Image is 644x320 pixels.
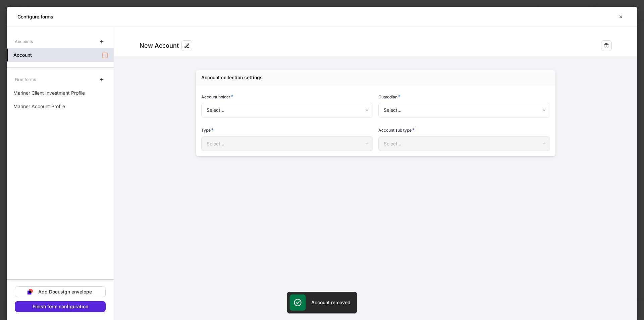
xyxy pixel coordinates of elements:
[15,301,106,312] button: Finish form configuration
[201,103,373,118] div: Select...
[7,86,114,100] a: Mariner Client Investment Profile
[13,103,65,110] p: Mariner Account Profile
[378,136,550,151] div: Select...
[33,304,88,309] div: Finish form configuration
[201,136,373,151] div: Select...
[7,48,114,62] a: Account
[15,74,36,85] div: Firm forms
[38,289,92,294] div: Add Docusign envelope
[378,93,400,100] h6: Custodian
[15,286,106,297] button: Add Docusign envelope
[13,90,85,96] p: Mariner Client Investment Profile
[13,52,32,58] h5: Account
[201,93,233,100] h6: Account holder
[140,42,179,50] div: New Account
[378,103,550,118] div: Select...
[378,127,415,133] h6: Account sub type
[7,100,114,113] a: Mariner Account Profile
[311,299,351,306] h5: Account removed
[17,13,53,20] h5: Configure forms
[201,74,263,81] div: Account collection settings
[201,127,214,133] h6: Type
[15,36,33,47] div: Accounts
